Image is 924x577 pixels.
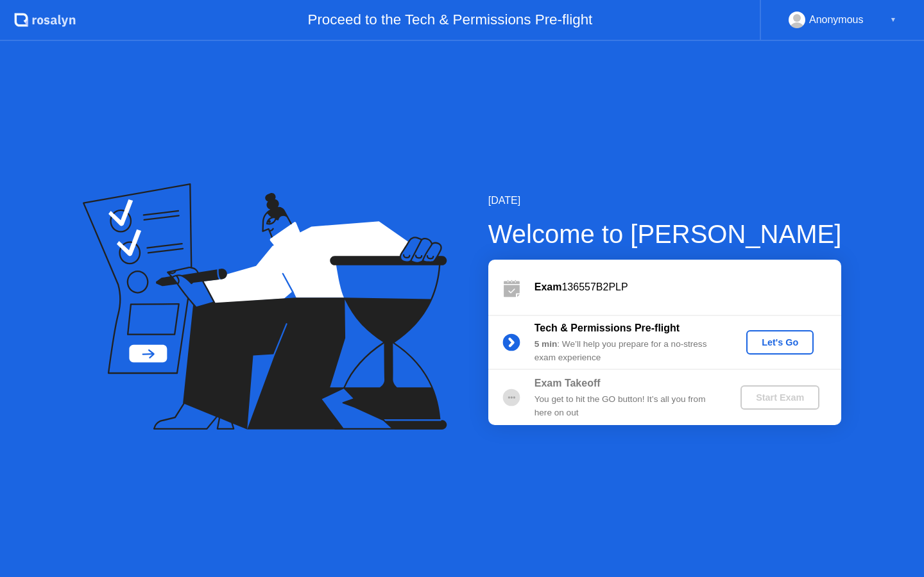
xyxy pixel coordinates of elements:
button: Start Exam [740,385,819,410]
div: ▼ [890,12,896,28]
div: [DATE] [488,193,842,208]
div: Anonymous [809,12,864,28]
b: 5 min [535,339,558,349]
div: You get to hit the GO button! It’s all you from here on out [535,393,719,419]
b: Tech & Permissions Pre-flight [535,322,680,333]
div: Welcome to [PERSON_NAME] [488,215,842,253]
b: Exam Takeoff [535,378,601,389]
div: : We’ll help you prepare for a no-stress exam experience [535,338,719,364]
div: Start Exam [746,392,814,403]
div: 136557B2PLP [535,280,841,295]
button: Let's Go [746,330,814,355]
b: Exam [535,281,562,292]
div: Let's Go [751,337,809,347]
